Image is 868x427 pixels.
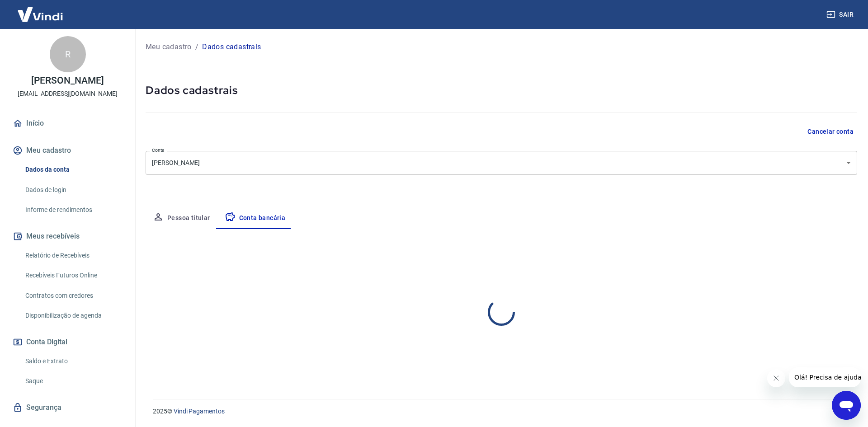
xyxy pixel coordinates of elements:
button: Sair [825,6,857,23]
button: Conta bancária [217,207,293,229]
a: Relatório de Recebíveis [22,246,124,265]
a: Meu cadastro [146,42,192,52]
a: Dados de login [22,181,124,199]
span: Olá! Precisa de ajuda? [5,6,76,14]
a: Informe de rendimentos [22,201,124,219]
a: Saque [22,372,124,390]
button: Conta Digital [11,332,124,352]
p: [EMAIL_ADDRESS][DOMAIN_NAME] [18,89,118,99]
iframe: Fechar mensagem [767,369,785,387]
a: Segurança [11,398,124,418]
a: Vindi Pagamentos [174,408,225,415]
a: Recebíveis Futuros Online [22,266,124,285]
button: Meu cadastro [11,141,124,160]
div: R [50,36,86,72]
button: Cancelar conta [804,123,857,140]
p: Dados cadastrais [202,42,261,52]
div: [PERSON_NAME] [146,151,857,175]
button: Pessoa titular [146,207,217,229]
h5: Dados cadastrais [146,83,857,98]
a: Saldo e Extrato [22,352,124,371]
p: 2025 © [153,407,846,416]
label: Conta [152,147,165,154]
p: / [195,42,198,52]
p: [PERSON_NAME] [31,76,104,85]
button: Meus recebíveis [11,226,124,246]
iframe: Botão para abrir a janela de mensagens [832,391,861,420]
a: Disponibilização de agenda [22,306,124,325]
iframe: Mensagem da empresa [789,367,861,387]
img: Vindi [11,0,70,28]
a: Dados da conta [22,160,124,179]
a: Início [11,113,124,133]
a: Contratos com credores [22,286,124,305]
